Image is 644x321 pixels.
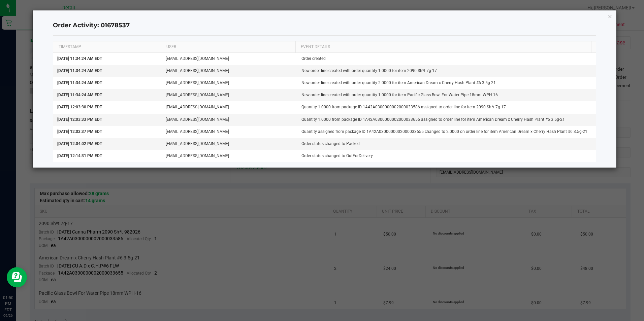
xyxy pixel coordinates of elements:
[57,129,102,134] span: [DATE] 12:03:37 PM EDT
[57,80,102,85] span: [DATE] 11:34:24 AM EDT
[297,101,596,113] td: Quantity 1.0000 from package ID 1A42A0300000002000033586 assigned to order line for item 2090 Sh*...
[295,41,591,53] th: EVENT DETAILS
[297,53,596,65] td: Order created
[162,65,297,77] td: [EMAIL_ADDRESS][DOMAIN_NAME]
[297,77,596,89] td: New order line created with order quantity 2.0000 for item American Dream x Cherry Hash Plant #6 ...
[162,53,297,65] td: [EMAIL_ADDRESS][DOMAIN_NAME]
[162,114,297,126] td: [EMAIL_ADDRESS][DOMAIN_NAME]
[57,56,102,61] span: [DATE] 11:34:24 AM EDT
[162,77,297,89] td: [EMAIL_ADDRESS][DOMAIN_NAME]
[161,41,295,53] th: USER
[162,101,297,113] td: [EMAIL_ADDRESS][DOMAIN_NAME]
[162,126,297,138] td: [EMAIL_ADDRESS][DOMAIN_NAME]
[162,138,297,150] td: [EMAIL_ADDRESS][DOMAIN_NAME]
[57,93,102,97] span: [DATE] 11:34:24 AM EDT
[297,89,596,101] td: New order line created with order quantity 1.0000 for item Pacific Glass Bowl For Water Pipe 18mm...
[57,68,102,73] span: [DATE] 11:34:24 AM EDT
[297,150,596,162] td: Order status changed to OutForDelivery
[162,150,297,162] td: [EMAIL_ADDRESS][DOMAIN_NAME]
[297,114,596,126] td: Quantity 1.0000 from package ID 1A42A0300000002000033655 assigned to order line for item American...
[57,153,102,158] span: [DATE] 12:14:31 PM EDT
[297,65,596,77] td: New order line created with order quantity 1.0000 for item 2090 Sh*t 7g-17
[57,105,102,109] span: [DATE] 12:03:30 PM EDT
[57,141,102,146] span: [DATE] 12:04:02 PM EDT
[162,89,297,101] td: [EMAIL_ADDRESS][DOMAIN_NAME]
[7,267,27,287] iframe: Resource center
[53,41,161,53] th: TIMESTAMP
[57,117,102,122] span: [DATE] 12:03:33 PM EDT
[297,126,596,138] td: Quantity assigned from package ID 1A42A0300000002000033655 changed to 2.0000 on order line for it...
[53,21,596,30] h4: Order Activity: 01678537
[297,138,596,150] td: Order status changed to Packed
